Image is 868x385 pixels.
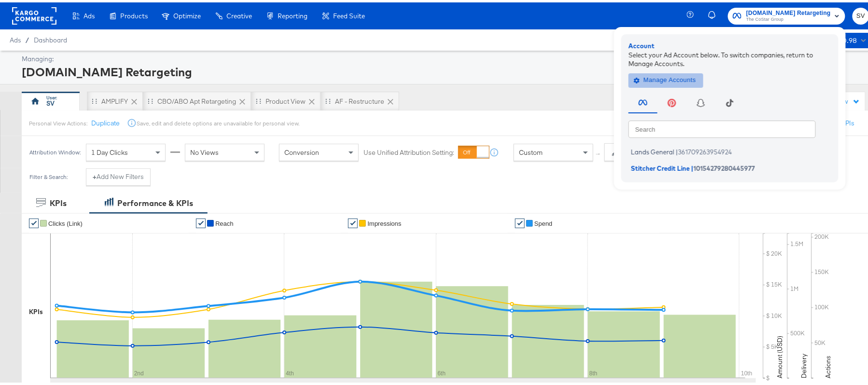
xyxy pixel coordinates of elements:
[215,218,234,225] span: Reach
[631,162,690,169] span: Stitcher Credit Line
[278,10,308,17] span: Reporting
[101,95,128,104] div: AMPLIFY
[636,72,696,83] span: Manage Accounts
[22,61,867,78] div: [DOMAIN_NAME] Retargeting
[694,162,755,169] span: 10154279280445977
[594,150,603,153] span: ↑
[534,218,553,225] span: Spend
[367,218,401,225] span: Impressions
[29,216,39,226] a: ✔
[519,146,543,154] span: Custom
[10,34,21,41] span: Ads
[284,146,319,154] span: Conversion
[34,34,67,41] a: Dashboard
[91,146,128,154] span: 1 Day Clicks
[333,10,365,17] span: Feed Suite
[629,48,831,66] div: Select your Ad Account below. To switch companies, return to Manage Accounts.
[800,351,809,376] text: Delivery
[120,10,148,17] span: Products
[29,171,68,178] div: Filter & Search:
[29,147,81,153] div: Attribution Window:
[728,5,845,22] button: [DOMAIN_NAME] RetargetingThe CoStar Group
[48,218,83,225] span: Clicks (Link)
[348,216,358,226] a: ✔
[629,39,831,48] div: Account
[91,116,120,125] button: Duplicate
[256,96,261,101] div: Drag to reorder tab
[157,95,236,104] div: CBO/ABO Apt Retargeting
[856,8,866,19] span: SV
[84,10,95,17] span: Ads
[29,117,87,125] div: Personal View Actions:
[325,96,331,101] div: Drag to reorder tab
[691,162,694,169] span: |
[93,170,97,179] strong: +
[824,353,833,376] text: Actions
[196,216,206,226] a: ✔
[22,52,867,61] div: Managing:
[678,146,732,153] span: 361709263954924
[266,95,306,104] div: Product View
[137,117,299,125] div: Save, edit and delete options are unavailable for personal view.
[746,6,831,16] span: [DOMAIN_NAME] Retargeting
[676,146,678,153] span: |
[515,216,525,226] a: ✔
[226,10,252,17] span: Creative
[629,70,703,85] button: Manage Accounts
[50,195,67,206] div: KPIs
[148,96,153,101] div: Drag to reorder tab
[92,96,97,101] div: Drag to reorder tab
[21,34,34,41] span: /
[335,95,384,104] div: AF - Restructure
[46,96,55,106] div: SV
[117,195,193,206] div: Performance & KPIs
[631,146,674,153] span: Lands General
[29,305,43,314] div: KPIs
[173,10,201,17] span: Optimize
[190,146,219,154] span: No Views
[776,333,784,376] text: Amount (USD)
[364,146,454,155] label: Use Unified Attribution Setting:
[86,166,151,183] button: +Add New Filters
[746,14,831,21] span: The CoStar Group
